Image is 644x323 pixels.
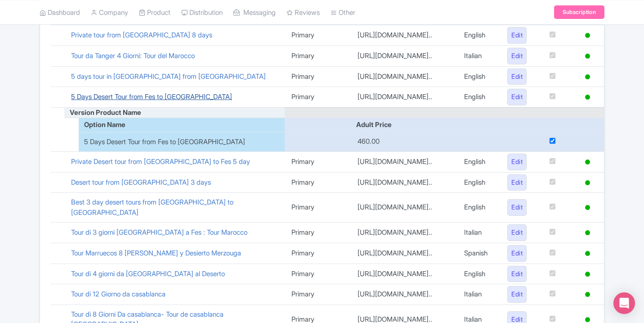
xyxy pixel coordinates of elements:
td: Primary [285,45,351,66]
td: [URL][DOMAIN_NAME].. [351,264,457,284]
td: English [457,172,501,193]
td: Primary [285,151,351,172]
a: Edit [507,27,527,44]
td: Primary [285,25,351,46]
td: Primary [285,264,351,284]
a: Tour di 12 Giorno da casablanca [71,290,165,298]
a: Tour di 3 giorni [GEOGRAPHIC_DATA] a Fes : Tour Marocco [71,228,247,237]
a: Best 3 day desert tours from [GEOGRAPHIC_DATA] to [GEOGRAPHIC_DATA] [71,198,233,217]
a: Edit [507,245,527,262]
td: 460.00 [351,132,457,152]
td: English [457,193,501,223]
a: Edit [507,154,527,170]
a: Edit [507,48,527,64]
td: Italian [457,223,501,243]
td: Primary [285,284,351,305]
td: Primary [285,87,351,108]
td: [URL][DOMAIN_NAME].. [351,66,457,87]
a: 5 days tour in [GEOGRAPHIC_DATA] from [GEOGRAPHIC_DATA] [71,72,266,81]
td: [URL][DOMAIN_NAME].. [351,87,457,108]
span: 5 Days Desert Tour from Fes to [GEOGRAPHIC_DATA] [84,137,245,147]
div: Open Intercom Messenger [613,292,635,314]
a: Tour da Tanger 4 Giorni: Tour del Marocco [71,51,195,60]
a: Tour Marruecos 8 [PERSON_NAME] y Desierto Merzouga [71,249,241,257]
a: Edit [507,266,527,282]
td: Primary [285,243,351,264]
td: [URL][DOMAIN_NAME].. [351,243,457,264]
span: Version Product Name [64,108,141,117]
a: Edit [507,68,527,85]
a: Edit [507,199,527,216]
a: Private tour from [GEOGRAPHIC_DATA] 8 days [71,31,212,39]
div: Option Name [79,120,285,130]
td: English [457,87,501,108]
a: Edit [507,174,527,191]
td: Primary [285,223,351,243]
td: English [457,264,501,284]
span: Adult Price [351,120,392,129]
td: [URL][DOMAIN_NAME].. [351,172,457,193]
a: Subscription [554,5,604,19]
td: [URL][DOMAIN_NAME].. [351,193,457,223]
td: English [457,66,501,87]
td: Primary [285,66,351,87]
a: Edit [507,224,527,241]
a: Desert tour from [GEOGRAPHIC_DATA] 3 days [71,178,211,187]
a: 5 Days Desert Tour from Fes to [GEOGRAPHIC_DATA] [71,92,232,101]
td: Italian [457,284,501,305]
a: Tour di 4 giorni da [GEOGRAPHIC_DATA] al Deserto [71,269,225,278]
td: English [457,151,501,172]
td: [URL][DOMAIN_NAME].. [351,151,457,172]
td: English [457,25,501,46]
td: Primary [285,172,351,193]
td: [URL][DOMAIN_NAME].. [351,284,457,305]
td: Italian [457,45,501,66]
a: Edit [507,89,527,105]
td: Primary [285,193,351,223]
td: Spanish [457,243,501,264]
a: Edit [507,286,527,303]
td: [URL][DOMAIN_NAME].. [351,25,457,46]
td: [URL][DOMAIN_NAME].. [351,45,457,66]
a: Private Desert tour from [GEOGRAPHIC_DATA] to Fes 5 day [71,157,250,166]
td: [URL][DOMAIN_NAME].. [351,223,457,243]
